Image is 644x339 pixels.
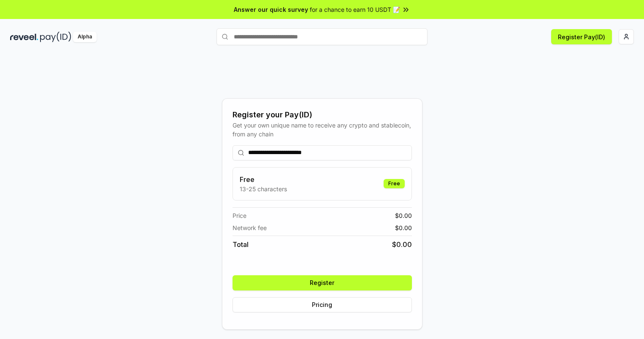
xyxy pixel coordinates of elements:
[233,211,246,220] span: Price
[73,32,97,42] div: Alpha
[395,211,412,220] span: $ 0.00
[233,223,267,232] span: Network fee
[40,32,71,42] img: pay_id
[310,5,400,14] span: for a chance to earn 10 USDT 📝
[551,29,612,44] button: Register Pay(ID)
[233,297,412,312] button: Pricing
[10,32,38,42] img: reveel_dark
[240,184,287,193] p: 13-25 characters
[234,5,308,14] span: Answer our quick survey
[233,121,412,138] div: Get your own unique name to receive any crypto and stablecoin, from any chain
[395,223,412,232] span: $ 0.00
[384,179,405,188] div: Free
[233,109,412,121] div: Register your Pay(ID)
[233,275,412,290] button: Register
[392,239,412,250] span: $ 0.00
[240,174,287,184] h3: Free
[233,239,249,250] span: Total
